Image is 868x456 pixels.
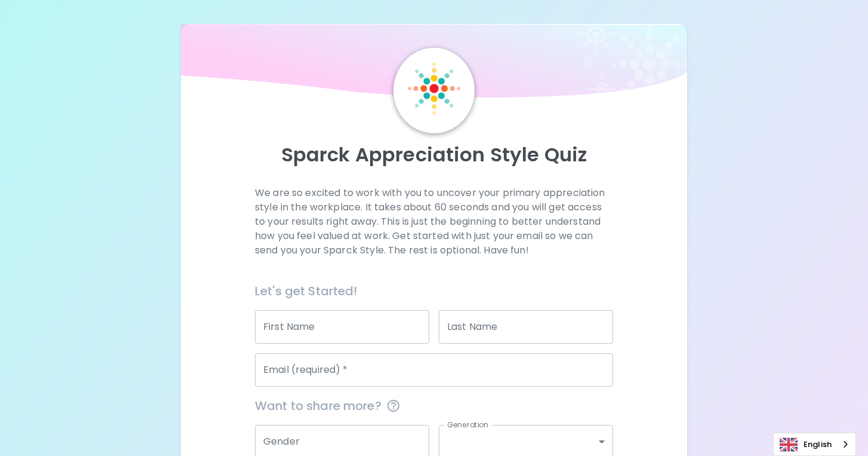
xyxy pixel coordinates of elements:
img: Sparck Logo [408,62,460,115]
label: Generation [447,420,488,430]
svg: This information is completely confidential and only used for aggregated appreciation studies at ... [386,399,401,413]
img: wave [181,24,687,104]
p: We are so excited to work with you to uncover your primary appreciation style in the workplace. I... [255,186,613,258]
h6: Let's get Started! [255,281,613,301]
a: English [774,433,855,455]
p: Sparck Appreciation Style Quiz [195,143,673,167]
aside: Language selected: English [773,433,856,456]
div: Language [773,433,856,456]
span: Want to share more? [255,396,613,415]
